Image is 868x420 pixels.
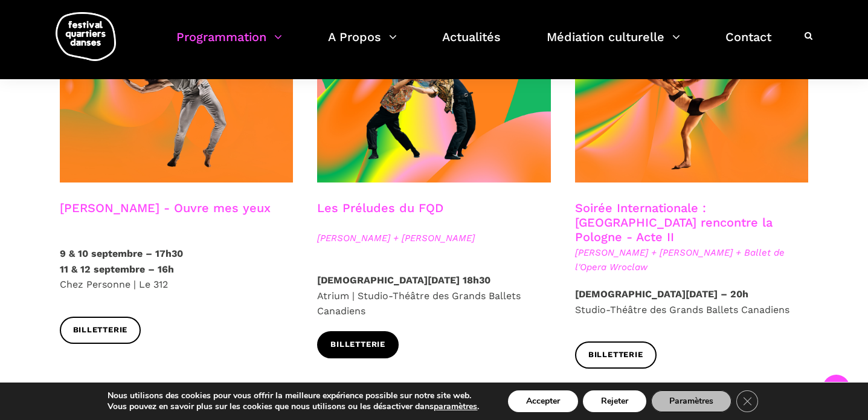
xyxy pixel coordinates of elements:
button: Accepter [508,390,578,412]
a: Actualités [442,27,501,62]
strong: [DEMOGRAPHIC_DATA][DATE] – 20h [575,288,748,300]
p: Studio-Théâtre des Grands Ballets Canadiens [575,286,809,317]
p: Chez Personne | Le 312 [60,246,294,292]
span: Billetterie [588,349,643,361]
a: A Propos [328,27,397,62]
h3: [PERSON_NAME] - Ouvre mes yeux [60,201,271,231]
a: Soirée Internationale : [GEOGRAPHIC_DATA] rencontre la Pologne - Acte II [575,201,773,244]
a: Programmation [176,27,282,62]
button: paramètres [434,401,477,412]
span: Billetterie [330,338,385,351]
a: Les Préludes du FQD [317,201,443,215]
p: Nous utilisons des cookies pour vous offrir la meilleure expérience possible sur notre site web. [108,390,479,401]
img: logo-fqd-med [56,12,116,61]
span: [PERSON_NAME] + [PERSON_NAME] [317,231,551,245]
button: Close GDPR Cookie Banner [736,390,758,412]
a: Billetterie [317,331,399,358]
a: Billetterie [575,341,657,369]
a: Contact [725,27,771,62]
a: Médiation culturelle [547,27,680,62]
p: Vous pouvez en savoir plus sur les cookies que nous utilisons ou les désactiver dans . [108,401,479,412]
strong: 9 & 10 septembre – 17h30 11 & 12 septembre – 16h [60,248,183,275]
p: Atrium | Studio-Théâtre des Grands Ballets Canadiens [317,273,551,319]
span: [PERSON_NAME] + [PERSON_NAME] + Ballet de l'Opera Wroclaw [575,245,809,274]
strong: [DEMOGRAPHIC_DATA][DATE] 18h30 [317,274,490,286]
span: Billetterie [73,324,128,337]
button: Rejeter [583,390,646,412]
button: Paramètres [651,390,731,412]
a: Billetterie [60,317,141,344]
